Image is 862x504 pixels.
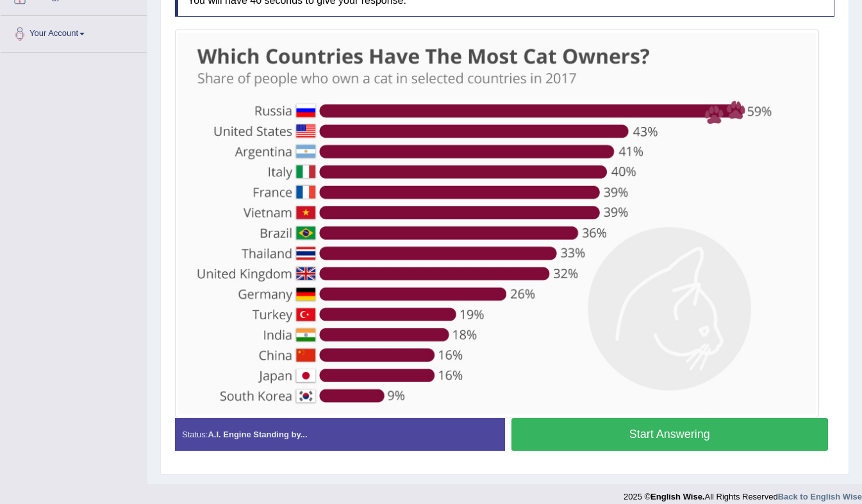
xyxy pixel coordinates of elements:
[651,492,704,501] strong: English Wise.
[175,418,505,451] div: Status:
[1,16,147,48] a: Your Account
[624,484,862,503] div: 2025 © All Rights Reserved
[511,418,829,451] button: Start Answering
[208,430,307,439] strong: A.I. Engine Standing by...
[778,492,862,501] a: Back to English Wise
